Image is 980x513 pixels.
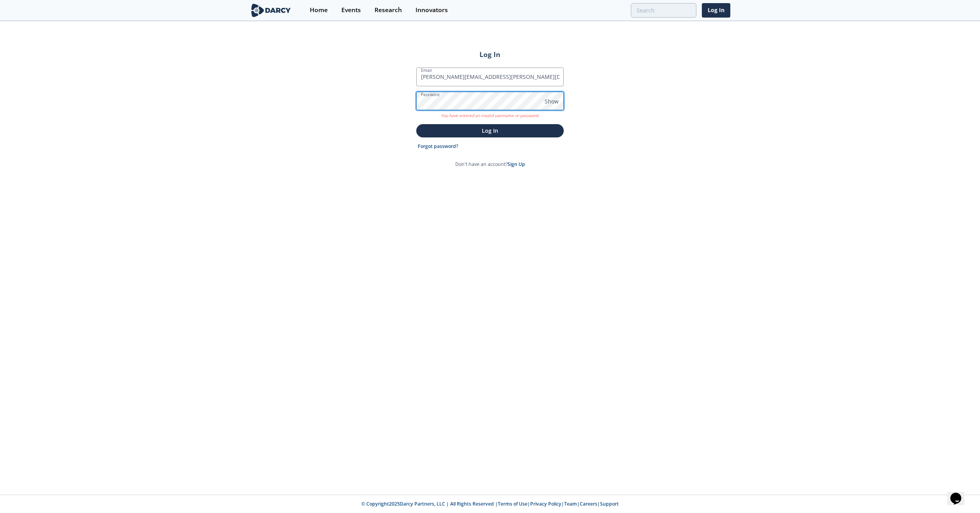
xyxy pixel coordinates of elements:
div: Research [375,7,402,13]
span: Show [545,97,559,105]
a: Support [600,501,619,507]
div: Events [341,7,361,13]
a: Careers [580,501,597,507]
a: Forgot password? [418,143,458,150]
label: Email [421,67,432,73]
a: Privacy Policy [530,501,561,507]
p: You have entered an invalid username or password. [416,110,564,119]
label: Password [421,91,440,98]
button: Log In [416,124,564,137]
img: logo-wide.svg [250,4,292,17]
div: Home [310,7,328,13]
a: Terms of Use [498,501,527,507]
p: Don't have an account? [455,161,525,168]
p: Log In [422,126,558,135]
iframe: chat widget [947,482,972,505]
p: © Copyright 2025 Darcy Partners, LLC | All Rights Reserved | | | | | [201,501,779,508]
a: Log In [702,3,730,18]
a: Team [564,501,577,507]
input: Advanced Search [631,3,696,18]
h2: Log In [416,49,564,59]
a: Sign Up [508,161,525,167]
div: Innovators [415,7,448,13]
